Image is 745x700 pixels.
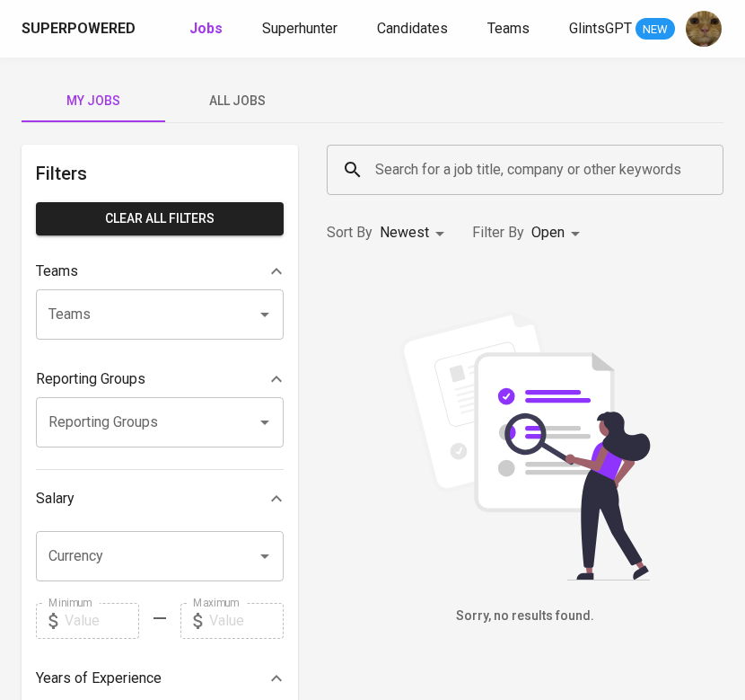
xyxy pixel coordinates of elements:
[377,18,451,40] a: Candidates
[686,11,722,47] img: ec6c0910-f960-4a00-a8f8-c5744e41279e.jpg
[36,660,284,696] div: Years of Experience
[36,361,284,397] div: Reporting Groups
[569,18,675,40] a: GlintsGPT NEW
[50,208,269,230] span: Clear All filters
[531,224,565,241] span: Open
[635,21,675,39] span: NEW
[252,544,277,569] button: Open
[36,481,284,517] div: Salary
[22,19,136,40] div: Superpowered
[36,202,284,235] button: Clear All filters
[262,20,337,37] span: Superhunter
[569,20,632,37] span: GlintsGPT
[262,18,341,40] a: Superhunter
[189,18,226,40] a: Jobs
[377,20,448,37] span: Candidates
[380,222,429,244] p: Newest
[65,603,139,639] input: Value
[36,668,162,689] p: Years of Experience
[327,607,723,626] h6: Sorry, no results found.
[252,302,277,327] button: Open
[380,217,451,250] div: Newest
[36,253,284,289] div: Teams
[36,261,78,282] p: Teams
[209,603,284,639] input: Value
[487,20,530,37] span: Teams
[36,368,145,390] p: Reporting Groups
[531,217,586,250] div: Open
[487,18,533,40] a: Teams
[36,159,284,188] h6: Filters
[327,222,372,244] p: Sort By
[176,90,298,112] span: All Jobs
[36,488,74,509] p: Salary
[252,410,277,435] button: Open
[472,222,524,244] p: Filter By
[32,90,154,112] span: My Jobs
[390,311,660,580] img: file_searching.svg
[22,19,139,40] a: Superpowered
[189,20,223,37] b: Jobs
